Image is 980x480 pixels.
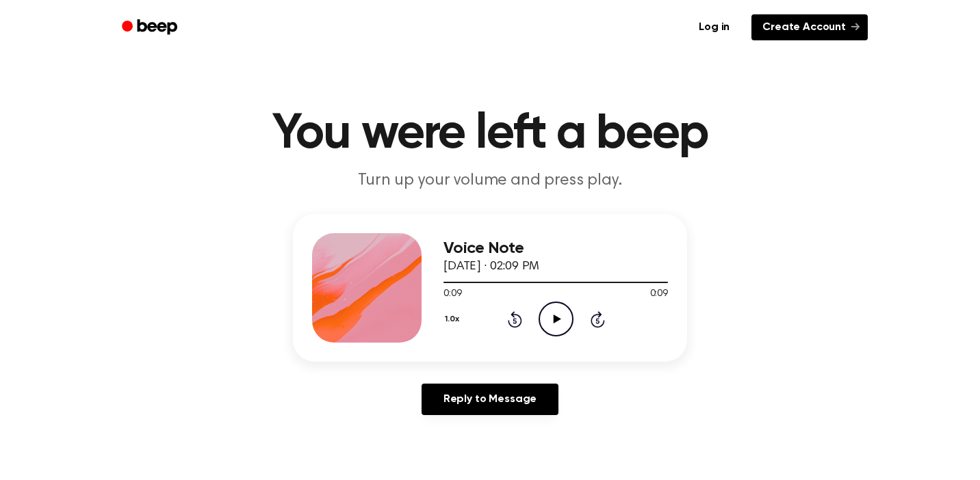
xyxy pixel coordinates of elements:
[443,261,539,273] span: [DATE] · 02:09 PM
[443,308,464,331] button: 1.0x
[751,14,868,40] a: Create Account
[112,14,190,41] a: Beep
[422,384,558,415] a: Reply to Message
[443,287,461,302] span: 0:09
[227,170,753,192] p: Turn up your volume and press play.
[443,239,668,258] h3: Voice Note
[140,109,840,159] h1: You were left a beep
[685,12,743,43] a: Log in
[650,287,668,302] span: 0:09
